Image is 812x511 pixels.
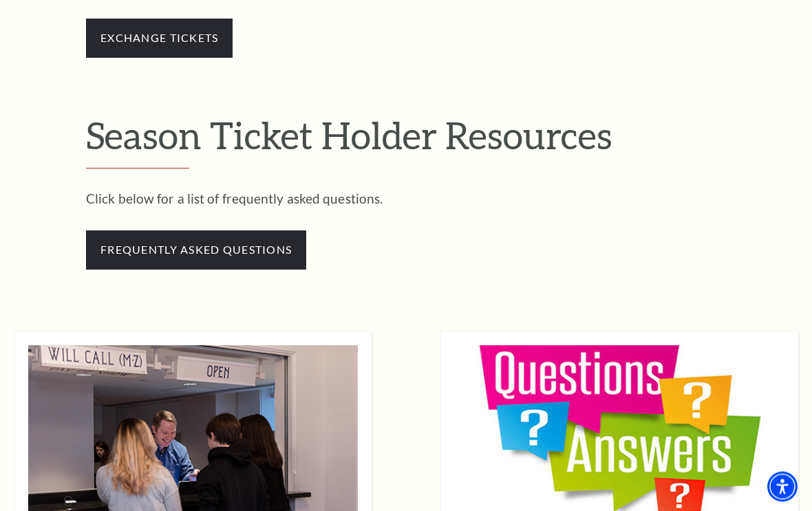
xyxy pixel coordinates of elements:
span: frequently asked questions [86,231,306,270]
p: Click below for a list of frequently asked questions. [86,188,726,210]
h2: Season Ticket Holder Resources [86,113,726,170]
a: exchange tickets [100,32,218,45]
a: frequently asked questions [86,241,306,257]
div: Accessibility Menu [767,472,798,502]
